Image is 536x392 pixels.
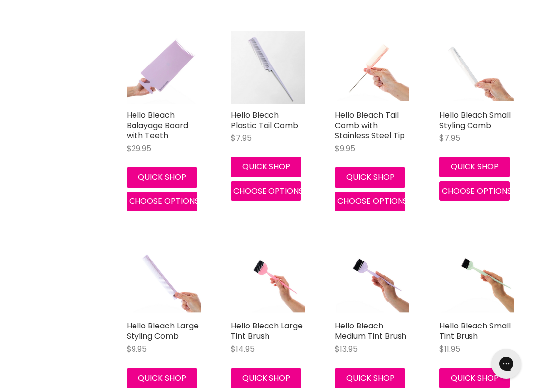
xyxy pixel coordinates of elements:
[335,143,355,154] span: $9.95
[231,320,303,342] a: Hello Bleach Large Tint Brush
[231,132,252,144] span: $7.95
[127,109,188,141] a: Hello Bleach Balayage Board with Teeth
[439,241,514,316] a: Hello Bleach Small Tint Brush
[127,167,197,187] button: Quick shop
[127,320,199,342] a: Hello Bleach Large Styling Comb
[335,167,405,187] button: Quick shop
[439,34,514,101] img: Hello Bleach Small Styling Comb
[439,157,510,177] button: Quick shop
[335,109,405,141] a: Hello Bleach Tail Comb with Stainless Steel Tip
[127,143,151,154] span: $29.95
[231,343,255,355] span: $14.95
[127,368,197,388] button: Quick shop
[439,109,511,131] a: Hello Bleach Small Styling Comb
[231,31,305,104] img: Hello Bleach Plastic Tail Comb
[129,196,199,207] span: Choose options
[439,320,511,342] a: Hello Bleach Small Tint Brush
[335,34,409,101] img: Hello Bleach Tail Comb with Stainless Steel Tip
[335,320,406,342] a: Hello Bleach Medium Tint Brush
[439,132,460,144] span: $7.95
[231,30,305,105] a: Hello Bleach Plastic Tail Comb
[127,245,201,312] img: Hello Bleach Large Styling Comb
[231,368,301,388] button: Quick shop
[335,245,409,312] img: Hello Bleach Medium Tint Brush
[233,185,303,196] span: Choose options
[335,192,405,211] button: Choose options
[231,157,301,177] button: Quick shop
[439,30,514,105] a: Hello Bleach Small Styling Comb
[127,31,201,104] img: Hello Bleach Balayage Board with Teeth
[486,345,526,382] iframe: Gorgias live chat messenger
[231,181,301,201] button: Choose options
[439,368,510,388] button: Quick shop
[335,30,409,105] a: Hello Bleach Tail Comb with Stainless Steel Tip
[439,181,510,201] button: Choose options
[439,343,460,355] span: $11.95
[442,185,512,196] span: Choose options
[335,241,409,316] a: Hello Bleach Medium Tint Brush
[231,241,305,316] a: Hello Bleach Large Tint Brush
[335,368,405,388] button: Quick shop
[337,196,407,207] span: Choose options
[127,241,201,316] a: Hello Bleach Large Styling Comb
[127,192,197,211] button: Choose options
[127,30,201,105] a: Hello Bleach Balayage Board with Teeth
[231,109,298,131] a: Hello Bleach Plastic Tail Comb
[231,245,305,312] img: Hello Bleach Large Tint Brush
[335,343,358,355] span: $13.95
[439,245,514,312] img: Hello Bleach Small Tint Brush
[127,343,147,355] span: $9.95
